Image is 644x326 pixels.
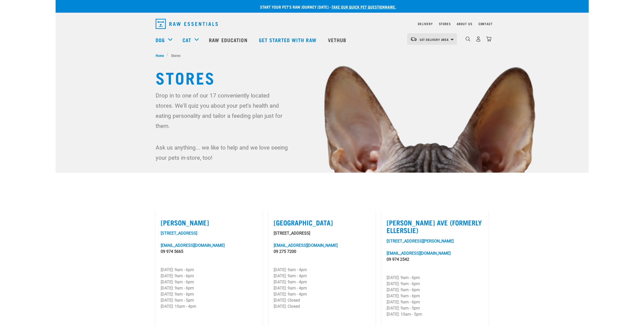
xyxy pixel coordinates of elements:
p: Start your pet’s raw journey [DATE] – [59,4,592,10]
a: 09 275 7200 [274,249,296,254]
p: [DATE]: 9am - 4pm [274,285,370,291]
p: [DATE]: 9am - 4pm [274,267,370,273]
nav: dropdown navigation [56,30,589,50]
p: [DATE]: 9am - 6pm [387,293,483,299]
img: user.png [476,36,481,42]
p: [DATE]: 9am - 5pm [387,305,483,311]
label: [PERSON_NAME] [161,219,257,226]
a: Stores [439,23,451,25]
img: home-icon@2x.png [486,36,491,42]
a: 09 974 2542 [387,257,409,262]
p: [DATE]: 9am - 6pm [387,275,483,281]
p: [DATE]: 9am - 6pm [387,299,483,305]
p: [DATE]: 9am - 4pm [274,279,370,285]
img: van-moving.png [410,37,417,41]
a: Vethub [323,30,353,50]
a: [EMAIL_ADDRESS][DOMAIN_NAME] [161,243,225,248]
a: [STREET_ADDRESS] [161,231,197,236]
span: Home [156,53,164,58]
a: 09 974 5665 [161,249,183,254]
p: Ask us anything... we like to help and we love seeing your pets in-store, too! [156,142,289,163]
label: [GEOGRAPHIC_DATA] [274,219,370,226]
a: Home [156,53,167,58]
p: [DATE]: 10am - 4pm [161,303,257,309]
p: [DATE]: 9am - 6pm [161,273,257,279]
h1: Stores [156,68,489,86]
label: [PERSON_NAME] Ave (Formerly Ellerslie) [387,219,483,234]
p: [DATE]: 9am - 6pm [387,281,483,287]
p: Drop in to one of our 17 conveniently located stores. We'll quiz you about your pet's health and ... [156,90,289,131]
a: [STREET_ADDRESS][PERSON_NAME] [387,239,454,243]
a: Contact [478,23,493,25]
p: [DATE]: 9am - 6pm [161,279,257,285]
a: About Us [457,23,472,25]
img: home-icon-1@2x.png [466,37,470,41]
img: Raw Essentials Logo [156,19,218,29]
a: Dog [156,36,165,44]
span: Set Delivery Area [420,39,449,40]
a: Delivery [418,23,433,25]
a: Get started with Raw [254,30,323,50]
nav: dropdown navigation [152,17,493,31]
nav: breadcrumbs [156,53,489,58]
p: [DATE]: 9am - 6pm [161,291,257,297]
p: [DATE]: Closed [274,303,370,309]
p: [DATE]: 9am - 5pm [161,297,257,303]
p: [DATE]: 9am - 4pm [274,291,370,297]
a: Cat [183,36,191,44]
p: [STREET_ADDRESS] [274,230,370,236]
a: [EMAIL_ADDRESS][DOMAIN_NAME] [387,251,451,256]
a: Raw Education [204,30,254,50]
p: [DATE]: Closed [274,297,370,303]
a: [EMAIL_ADDRESS][DOMAIN_NAME] [274,243,338,248]
p: [DATE]: 9am - 4pm [274,273,370,279]
a: take our quick pet questionnaire. [332,6,396,8]
p: [DATE]: 9am - 6pm [387,287,483,293]
p: [DATE]: 10am - 5pm [387,311,483,317]
p: [DATE]: 9am - 6pm [161,285,257,291]
p: [DATE]: 9am - 6pm [161,267,257,273]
